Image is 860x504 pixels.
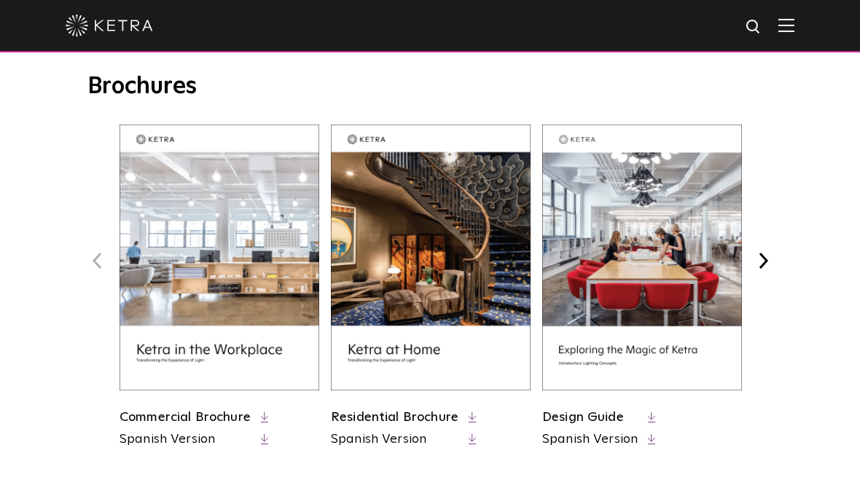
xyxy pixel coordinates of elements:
img: search icon [745,18,763,36]
a: Spanish Version [331,430,458,449]
a: Commercial Brochure [120,411,251,424]
img: residential_brochure_thumbnail [331,125,531,390]
a: Residential Brochure [331,411,458,424]
img: commercial_brochure_thumbnail [120,125,319,390]
button: Next [754,251,773,270]
a: Spanish Version [542,430,638,449]
img: Hamburger%20Nav.svg [778,18,794,32]
h3: Brochures [87,72,773,103]
img: ketra-logo-2019-white [66,15,153,36]
button: Previous [87,251,106,270]
a: Design Guide [542,411,624,424]
img: design_brochure_thumbnail [542,125,742,390]
a: Spanish Version [120,430,251,449]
